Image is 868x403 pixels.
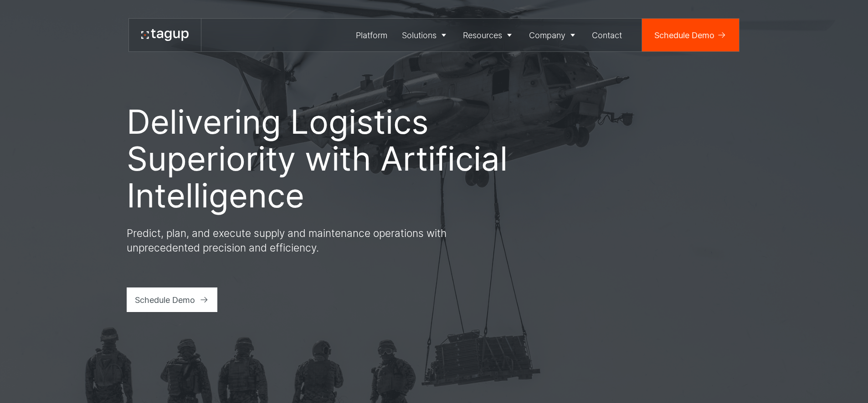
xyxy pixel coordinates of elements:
div: Resources [463,29,502,41]
div: Company [529,29,565,41]
div: Schedule Demo [654,29,714,41]
div: Schedule Demo [135,294,195,306]
div: Contact [592,29,622,41]
h1: Delivering Logistics Superiority with Artificial Intelligence [127,103,509,214]
a: Platform [349,19,395,51]
div: Platform [356,29,387,41]
a: Schedule Demo [127,287,218,312]
a: Company [522,19,585,51]
div: Solutions [402,29,437,41]
p: Predict, plan, and execute supply and maintenance operations with unprecedented precision and eff... [127,226,455,255]
a: Solutions [395,19,456,51]
a: Contact [585,19,630,51]
a: Resources [456,19,522,51]
a: Schedule Demo [642,19,739,51]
